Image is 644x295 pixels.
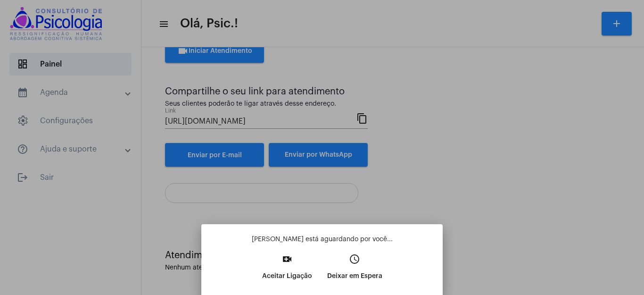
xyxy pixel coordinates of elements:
p: Deixar em Espera [327,268,382,285]
button: Aceitar Ligação [255,251,320,291]
mat-icon: access_time [349,253,360,265]
p: [PERSON_NAME] está aguardando por você... [209,235,435,244]
mat-icon: video_call [281,253,293,265]
button: Deixar em Espera [320,251,390,291]
p: Aceitar Ligação [262,268,312,285]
